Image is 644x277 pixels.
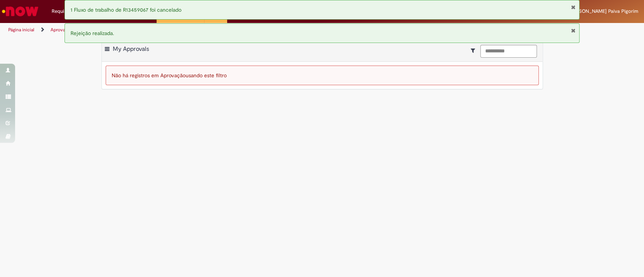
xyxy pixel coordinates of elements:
[71,30,114,37] span: Rejeição realizada.
[186,72,227,79] span: usando este filtro
[1,4,40,19] img: ServiceNow
[6,23,424,37] ul: Trilhas de página
[113,45,149,53] span: My Approvals
[471,48,479,53] i: Mostrar filtros para: Suas Solicitações
[569,8,638,14] span: [PERSON_NAME] Paiva Pigorim
[8,27,34,33] a: Página inicial
[51,27,75,33] a: Aprovações
[570,4,575,10] button: Fechar Notificação
[570,28,575,34] button: Fechar Notificação
[71,6,181,13] span: 1 Fluxo de trabalho de R13459067 foi cancelado
[106,66,539,85] div: Não há registros em Aprovação
[52,8,78,15] span: Requisições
